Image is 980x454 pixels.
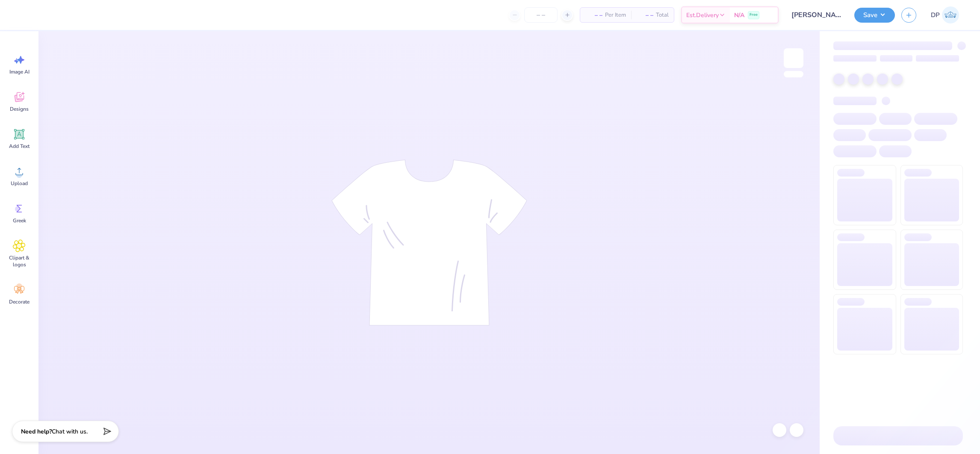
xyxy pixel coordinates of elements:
span: Per Item [605,11,626,20]
span: DP [931,10,940,20]
span: Chat with us. [52,427,88,436]
span: Total [656,11,669,20]
input: – – [524,7,558,23]
span: Greek [13,217,26,224]
input: Untitled Design [785,6,848,24]
span: Upload [11,180,28,187]
button: Save [854,8,895,23]
span: Image AI [9,68,30,75]
span: Decorate [9,298,30,305]
span: Designs [10,106,29,112]
span: Clipart & logos [5,254,33,268]
span: – – [636,11,653,20]
img: Darlene Padilla [942,6,959,24]
span: N/A [734,11,744,20]
strong: Need help? [21,427,52,436]
img: tee-skeleton.svg [331,159,527,326]
span: – – [585,11,602,20]
span: Free [750,12,758,18]
span: Add Text [9,143,30,150]
span: Est. Delivery [686,11,719,20]
a: DP [927,6,963,24]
